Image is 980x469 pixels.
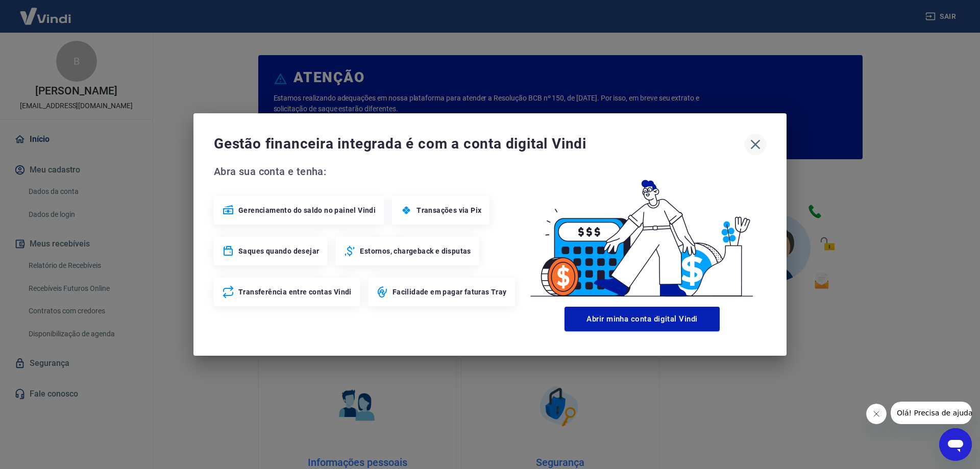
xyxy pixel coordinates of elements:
[518,163,766,303] img: Good Billing
[393,287,507,297] span: Facilidade em pagar faturas Tray
[214,134,745,154] span: Gestão financeira integrada é com a conta digital Vindi
[891,402,972,424] iframe: Mensagem da empresa
[866,404,887,424] iframe: Fechar mensagem
[238,205,376,215] span: Gerenciamento do saldo no painel Vindi
[565,307,720,331] button: Abrir minha conta digital Vindi
[238,287,352,297] span: Transferência entre contas Vindi
[416,205,481,215] span: Transações via Pix
[238,246,319,256] span: Saques quando desejar
[214,163,518,180] span: Abra sua conta e tenha:
[6,7,86,15] span: Olá! Precisa de ajuda?
[939,428,972,461] iframe: Botão para abrir a janela de mensagens
[360,246,471,256] span: Estornos, chargeback e disputas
